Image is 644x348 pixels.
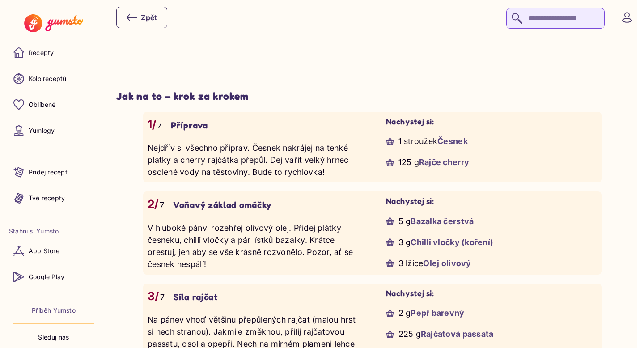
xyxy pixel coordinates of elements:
[437,136,468,146] span: Česnek
[29,74,67,83] p: Kolo receptů
[421,329,494,339] span: Rajčatová passata
[127,12,157,23] div: Zpět
[398,236,494,248] p: 3 g
[29,194,65,203] p: Tvé recepty
[38,333,69,342] p: Sleduj nás
[29,48,54,57] p: Recepty
[411,216,474,226] span: Bazalka čerstvá
[32,306,76,315] a: Příběh Yumsto
[148,222,359,270] p: V hluboké pánvi rozehřej olivový olej. Přidej plátky česneku, chilli vločky a pár lístků bazalky....
[9,227,98,236] li: Stáhni si Yumsto
[29,168,68,177] p: Přidej recept
[148,116,157,133] p: 1/
[398,307,465,319] p: 2 g
[29,100,56,109] p: Oblíbené
[9,187,98,209] a: Tvé recepty
[160,199,164,211] p: 7
[9,68,98,89] a: Kolo receptů
[386,116,597,127] h3: Nachystej si:
[9,120,98,141] a: Yumlogy
[148,288,159,305] p: 3/
[386,196,597,206] h3: Nachystej si:
[9,94,98,115] a: Oblíbené
[9,161,98,183] a: Přidej recept
[398,156,470,168] p: 125 g
[411,308,464,318] span: Pepř barevný
[386,288,597,298] h3: Nachystej si:
[398,135,468,147] p: 1 stroužek
[173,199,271,211] p: Voňavý základ omáčky
[148,142,359,178] p: Nejdřív si všechno připrav. Česnek nakrájej na tenké plátky a cherry rajčátka přepůl. Dej vařit v...
[423,259,471,268] span: Olej olivový
[29,272,64,281] p: Google Play
[116,90,628,103] h3: Jak na to – krok za krokem
[9,42,98,64] a: Recepty
[9,240,98,262] a: App Store
[171,120,208,131] p: Příprava
[419,157,469,167] span: Rajče cherry
[411,238,493,247] span: Chilli vločky (koření)
[174,292,218,303] p: Síla rajčat
[398,215,474,227] p: 5 g
[398,328,494,340] p: 225 g
[29,126,55,135] p: Yumlogy
[398,257,471,269] p: 3 lžíce
[157,119,162,132] p: 7
[148,196,159,213] p: 2/
[116,7,167,28] button: Zpět
[24,14,83,32] img: Yumsto logo
[160,291,165,303] p: 7
[29,246,59,255] p: App Store
[9,266,98,288] a: Google Play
